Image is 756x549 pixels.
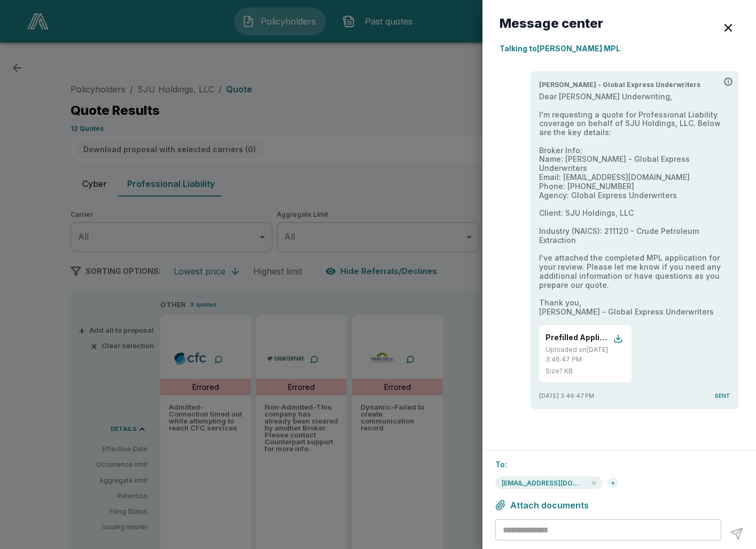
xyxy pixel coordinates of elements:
[545,332,607,343] p: Prefilled Application
[500,43,739,54] p: Talking to [PERSON_NAME] MPL
[500,17,603,30] h6: Message center
[495,459,743,470] p: To:
[545,366,573,376] p: Size ? KB
[606,476,619,489] div: +
[495,476,602,489] div: submissions@geuinsurance.com
[607,477,618,488] div: +
[539,391,594,401] span: [DATE] 3:46:47 PM
[539,92,730,317] p: Dear [PERSON_NAME] Underwriting, I'm requesting a quote for Professional Liability coverage on be...
[510,500,589,511] span: Attach documents
[715,391,730,401] span: Sent
[539,80,700,90] span: [PERSON_NAME] - Global Express Underwriters
[495,479,591,487] span: [EMAIL_ADDRESS][DOMAIN_NAME]
[545,345,625,364] p: Uploaded on [DATE] 3:46:47 PM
